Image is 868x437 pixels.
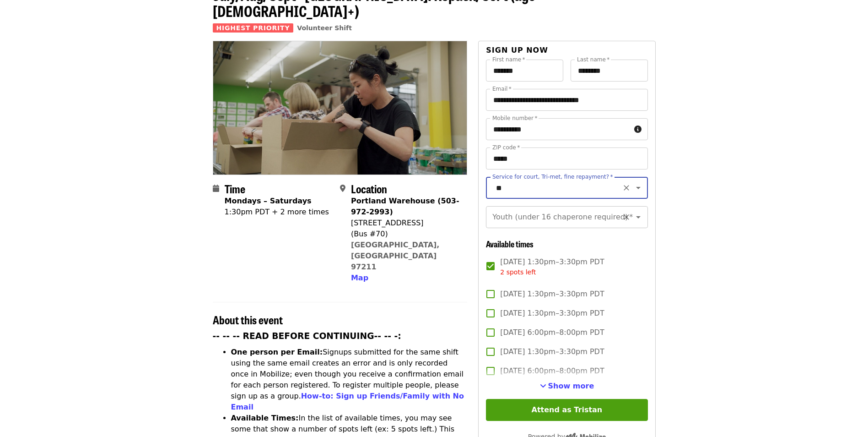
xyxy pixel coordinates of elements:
[500,289,604,300] span: [DATE] 1:30pm–3:30pm PDT
[548,382,594,390] span: Show more
[213,331,401,341] strong: -- -- -- READ BEFORE CONTINUING-- -- -:
[340,184,345,193] i: map-marker-alt icon
[492,57,525,62] label: First name
[225,207,329,218] div: 1:30pm PDT + 2 more times
[577,57,609,62] label: Last name
[486,89,647,111] input: Email
[213,311,283,328] span: About this event
[351,218,460,229] div: [STREET_ADDRESS]
[297,24,352,32] a: Volunteer Shift
[231,348,323,356] strong: One person per Email:
[351,229,460,240] div: (Bus #70)
[492,115,537,121] label: Mobile number
[213,41,467,174] img: July/Aug/Sept - Portland: Repack/Sort (age 8+) organized by Oregon Food Bank
[351,197,459,216] strong: Portland Warehouse (503-972-2993)
[231,347,468,413] li: Signups submitted for the same shift using the same email creates an error and is only recorded o...
[486,118,630,140] input: Mobile number
[351,180,387,197] span: Location
[351,273,368,282] span: Map
[213,23,294,33] span: Highest Priority
[620,211,633,224] button: Clear
[486,399,647,421] button: Attend as Tristan
[500,268,536,276] span: 2 spots left
[632,181,645,194] button: Open
[620,181,633,194] button: Clear
[500,366,604,377] span: [DATE] 6:00pm–8:00pm PDT
[225,197,312,205] strong: Mondays – Saturdays
[351,273,368,284] button: Map
[492,145,520,150] label: ZIP code
[486,147,647,169] input: ZIP code
[486,60,563,82] input: First name
[231,414,299,422] strong: Available Times:
[231,392,464,411] a: How-to: Sign up Friends/Family with No Email
[213,184,219,193] i: calendar icon
[351,240,440,271] a: [GEOGRAPHIC_DATA], [GEOGRAPHIC_DATA] 97211
[492,86,512,92] label: Email
[486,46,548,55] span: Sign up now
[634,125,642,134] i: circle-info icon
[225,180,245,197] span: Time
[571,60,648,82] input: Last name
[500,327,604,338] span: [DATE] 6:00pm–8:00pm PDT
[632,211,645,224] button: Open
[500,257,604,277] span: [DATE] 1:30pm–3:30pm PDT
[540,381,594,392] button: See more timeslots
[492,174,613,180] label: Service for court, Tri-met, fine repayment?
[500,346,604,357] span: [DATE] 1:30pm–3:30pm PDT
[486,238,534,250] span: Available times
[500,308,604,319] span: [DATE] 1:30pm–3:30pm PDT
